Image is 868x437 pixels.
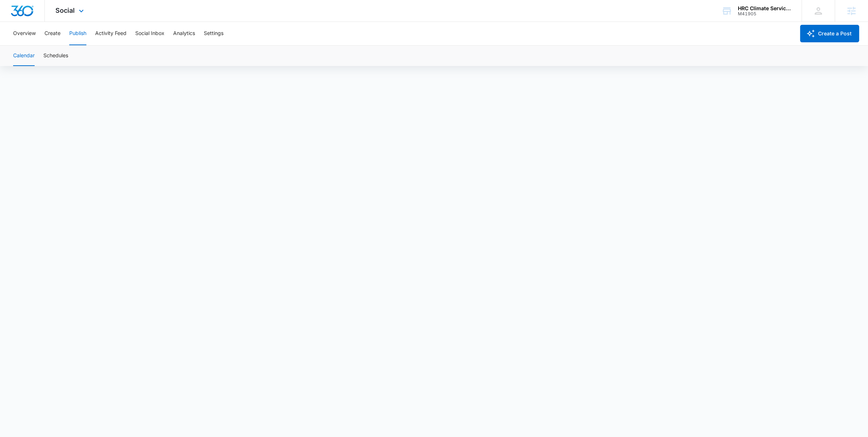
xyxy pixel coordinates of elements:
button: Overview [13,22,36,45]
div: account id [738,11,791,16]
button: Settings [204,22,223,45]
div: account name [738,5,791,11]
button: Calendar [13,46,35,66]
button: Schedules [43,46,68,66]
button: Analytics [173,22,195,45]
button: Social Inbox [135,22,164,45]
span: Social [56,7,75,14]
button: Create [44,22,61,45]
button: Publish [69,22,86,45]
button: Create a Post [800,25,859,42]
button: Activity Feed [95,22,126,45]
